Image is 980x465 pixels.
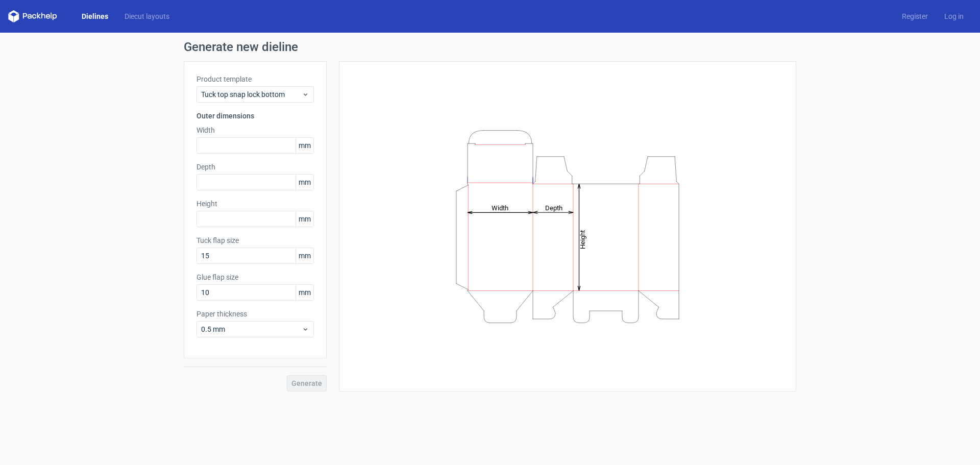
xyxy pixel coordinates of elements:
label: Width [197,125,314,135]
h3: Outer dimensions [197,111,314,121]
a: Dielines [73,11,116,21]
span: mm [296,248,313,263]
tspan: Width [492,204,508,211]
tspan: Height [579,230,586,249]
a: Diecut layouts [116,11,178,21]
tspan: Depth [545,204,562,211]
span: Tuck top snap lock bottom [201,89,302,100]
label: Paper thickness [197,309,314,319]
label: Depth [197,162,314,172]
span: 0.5 mm [201,324,302,334]
h1: Generate new dieline [184,41,796,53]
a: Register [894,11,936,21]
span: mm [296,285,313,300]
span: mm [296,175,313,190]
label: Height [197,199,314,209]
label: Tuck flap size [197,235,314,246]
label: Product template [197,74,314,84]
span: mm [296,138,313,153]
span: mm [296,211,313,227]
label: Glue flap size [197,272,314,282]
a: Log in [936,11,972,21]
